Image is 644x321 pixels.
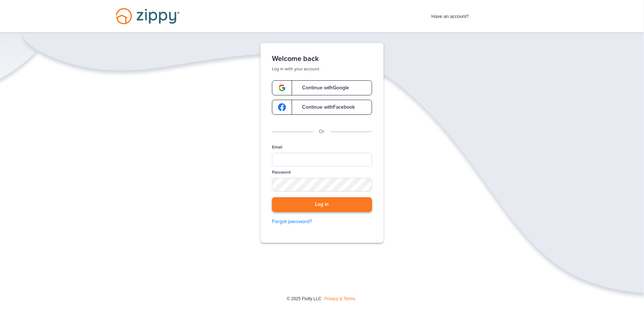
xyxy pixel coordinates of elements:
[272,66,372,72] p: Log in with your account.
[272,144,282,150] label: Email
[272,80,372,95] a: google-logoContinue withGoogle
[287,296,321,301] span: © 2025 Floify LLC
[319,128,325,136] p: Or
[272,197,372,212] button: Log in
[272,178,372,192] input: Password
[272,153,372,166] input: Email
[272,169,291,175] label: Password
[272,100,372,115] a: google-logoContinue withFacebook
[324,296,355,301] a: Privacy & Terms
[278,103,286,111] img: google-logo
[272,218,372,226] a: Forgot password?
[295,105,355,110] span: Continue with Facebook
[272,55,372,63] h1: Welcome back
[278,84,286,92] img: google-logo
[432,9,469,20] span: Have an account?
[295,85,349,90] span: Continue with Google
